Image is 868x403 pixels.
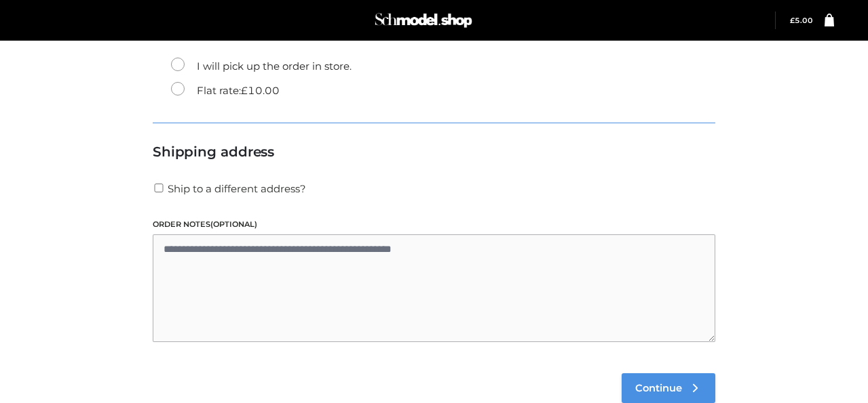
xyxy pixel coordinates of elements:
[210,219,257,229] span: (optional)
[153,184,165,192] input: Ship to a different address?
[622,373,715,403] a: Continue
[241,84,280,97] bdi: 10.00
[153,144,715,160] h3: Shipping address
[171,58,352,75] label: I will pick up the order in store.
[790,16,813,25] a: £5.00
[790,16,795,25] span: £
[790,16,813,25] bdi: 5.00
[373,7,474,34] img: Schmodel Admin 964
[171,82,280,100] label: Flat rate:
[153,218,715,231] label: Order notes
[168,182,306,195] span: Ship to a different address?
[241,84,248,97] span: £
[635,382,682,394] span: Continue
